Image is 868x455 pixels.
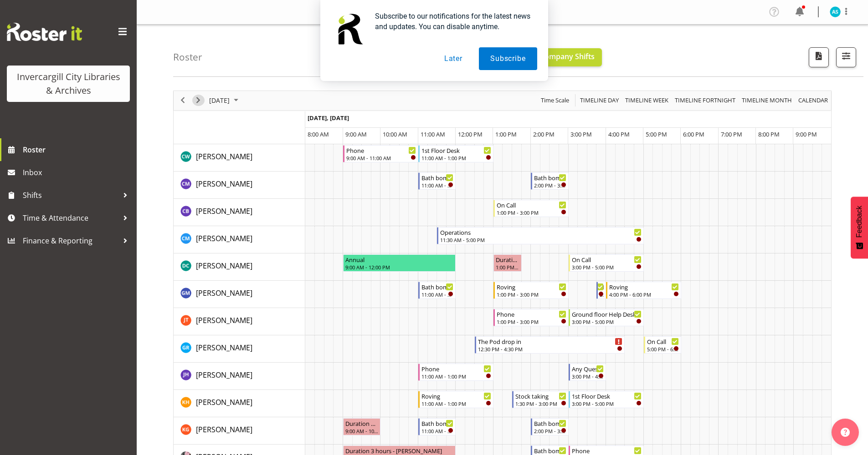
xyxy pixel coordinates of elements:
button: Feedback - Show survey [851,197,868,258]
div: Bath bombs [421,282,453,291]
div: Gabriel McKay Smith"s event - Bath bombs Begin From Thursday, October 2, 2025 at 11:00:00 AM GMT+... [418,282,456,299]
div: Chamique Mamolo"s event - Bath bombs Begin From Thursday, October 2, 2025 at 11:00:00 AM GMT+13:0... [418,172,456,190]
div: 11:00 AM - 1:00 PM [421,400,491,407]
div: 11:00 AM - 1:00 PM [421,154,491,162]
a: [PERSON_NAME] [196,315,252,326]
div: 1:00 PM - 3:00 PM [497,318,566,325]
div: 1:00 PM - 1:45 PM [496,263,519,271]
div: 1:00 PM - 3:00 PM [497,291,566,298]
div: Kaela Harley"s event - 1st Floor Desk Begin From Thursday, October 2, 2025 at 3:00:00 PM GMT+13:0... [569,391,644,408]
span: 7:00 PM [721,130,742,138]
span: 8:00 AM [308,130,329,138]
div: On Call [647,337,679,346]
td: Glen Tomlinson resource [174,308,305,335]
span: [PERSON_NAME] [196,288,252,298]
span: Timeline Month [741,95,793,106]
div: Glen Tomlinson"s event - Phone Begin From Thursday, October 2, 2025 at 1:00:00 PM GMT+13:00 Ends ... [493,309,569,326]
div: Stock taking [515,391,566,400]
span: [PERSON_NAME] [196,343,252,353]
div: Katie Greene"s event - Bath bombs Begin From Thursday, October 2, 2025 at 11:00:00 AM GMT+13:00 E... [418,418,456,435]
div: 3:00 PM - 5:00 PM [572,400,642,407]
td: Grace Roscoe-Squires resource [174,335,305,363]
div: Jill Harpur"s event - Any Questions Begin From Thursday, October 2, 2025 at 3:00:00 PM GMT+13:00 ... [569,364,606,381]
div: Phone [572,446,642,455]
td: Chamique Mamolo resource [174,172,305,199]
div: 5:00 PM - 6:00 PM [647,345,679,353]
span: 3:00 PM [570,130,592,138]
td: Kaela Harley resource [174,390,305,417]
div: Catherine Wilson"s event - 1st Floor Desk Begin From Thursday, October 2, 2025 at 11:00:00 AM GMT... [418,145,493,162]
div: 1:00 PM - 3:00 PM [497,209,566,216]
span: 1:00 PM [495,130,517,138]
div: Gabriel McKay Smith"s event - Roving Begin From Thursday, October 2, 2025 at 1:00:00 PM GMT+13:00... [493,282,569,299]
div: Bath bombs [534,419,566,428]
div: Katie Greene"s event - Duration 1 hours - Katie Greene Begin From Thursday, October 2, 2025 at 9:... [343,418,380,435]
div: Phone [497,309,566,318]
span: Feedback [855,206,863,238]
div: Subscribe to our notifications for the latest news and updates. You can disable anytime. [368,11,537,32]
div: The Pod drop in [478,337,623,346]
span: Shifts [23,188,118,202]
a: [PERSON_NAME] [196,397,252,408]
div: Roving [609,282,679,291]
div: Phone [346,146,416,155]
span: 9:00 AM [345,130,367,138]
img: help-xxl-2.png [841,428,850,437]
td: Katie Greene resource [174,417,305,445]
div: Duration 0 hours - [PERSON_NAME] [496,255,519,264]
button: Subscribe [479,47,537,70]
div: Gabriel McKay Smith"s event - Roving Begin From Thursday, October 2, 2025 at 4:00:00 PM GMT+13:00... [606,282,681,299]
span: [PERSON_NAME] [196,425,252,435]
div: Gabriel McKay Smith"s event - New book tagging Begin From Thursday, October 2, 2025 at 3:45:00 PM... [596,282,606,299]
span: calendar [797,95,829,106]
div: 11:30 AM - 5:00 PM [440,236,641,243]
span: [PERSON_NAME] [196,152,252,162]
span: [PERSON_NAME] [196,370,252,380]
div: Duration 1 hours - [PERSON_NAME] [345,419,378,428]
div: 3:00 PM - 5:00 PM [572,263,642,271]
div: Donald Cunningham"s event - On Call Begin From Thursday, October 2, 2025 at 3:00:00 PM GMT+13:00 ... [569,254,644,272]
div: 1st Floor Desk [421,146,491,155]
div: 11:00 AM - 1:00 PM [421,373,491,380]
div: Duration 3 hours - [PERSON_NAME] [345,446,453,455]
div: Donald Cunningham"s event - Duration 0 hours - Donald Cunningham Begin From Thursday, October 2, ... [493,254,522,272]
a: [PERSON_NAME] [196,424,252,435]
div: 9:00 AM - 11:00 AM [346,154,416,162]
a: [PERSON_NAME] [196,288,252,298]
a: [PERSON_NAME] [196,178,252,189]
div: New book tagging [600,282,604,291]
div: 11:00 AM - 12:00 PM [421,427,453,435]
span: Finance & Reporting [23,234,118,248]
div: 1:30 PM - 3:00 PM [515,400,566,407]
td: Donald Cunningham resource [174,253,305,281]
button: Next [192,95,205,106]
div: Annual [345,255,453,264]
div: Roving [421,391,491,400]
button: Timeline Week [624,95,670,106]
div: 4:00 PM - 6:00 PM [609,291,679,298]
span: Roster [23,143,132,157]
div: next period [190,91,206,110]
div: Roving [497,282,566,291]
div: Glen Tomlinson"s event - Ground floor Help Desk Begin From Thursday, October 2, 2025 at 3:00:00 P... [569,309,644,326]
div: Bath bombs [534,173,566,182]
span: 4:00 PM [608,130,630,138]
td: Gabriel McKay Smith resource [174,281,305,308]
div: Kaela Harley"s event - Roving Begin From Thursday, October 2, 2025 at 11:00:00 AM GMT+13:00 Ends ... [418,391,493,408]
td: Chris Broad resource [174,199,305,226]
div: 2:00 PM - 3:00 PM [534,427,566,435]
div: 3:00 PM - 5:00 PM [572,318,642,325]
button: Later [433,47,474,70]
button: Timeline Day [579,95,621,106]
button: Time Scale [539,95,571,106]
div: previous period [175,91,190,110]
div: Kaela Harley"s event - Stock taking Begin From Thursday, October 2, 2025 at 1:30:00 PM GMT+13:00 ... [512,391,569,408]
span: [DATE], [DATE] [308,114,349,122]
img: notification icon [331,11,368,47]
div: Jill Harpur"s event - Phone Begin From Thursday, October 2, 2025 at 11:00:00 AM GMT+13:00 Ends At... [418,364,493,381]
div: 1st Floor Desk [572,391,642,400]
div: Operations [440,227,641,237]
span: 5:00 PM [646,130,667,138]
div: October 2, 2025 [206,91,244,110]
div: Any Questions [572,364,604,373]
